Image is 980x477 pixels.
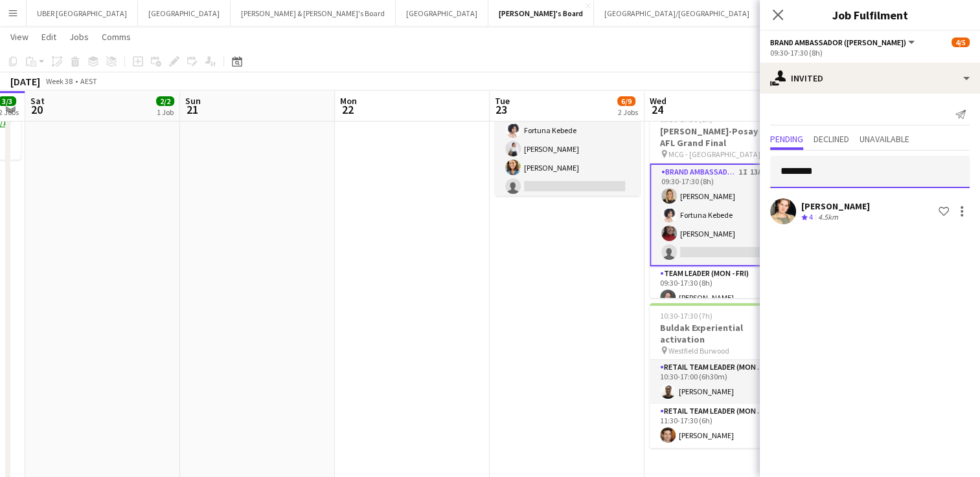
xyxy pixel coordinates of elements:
span: Wed [650,95,667,107]
div: AEST [80,76,97,86]
app-card-role: RETAIL Team Leader (Mon - Fri)1/111:30-17:30 (6h)[PERSON_NAME] [650,404,795,448]
div: 4.5km [815,212,841,223]
button: Brand Ambassador ([PERSON_NAME]) [770,37,917,47]
button: [PERSON_NAME] & [PERSON_NAME]'s Board [231,1,396,26]
span: 6/9 [617,96,635,106]
button: [GEOGRAPHIC_DATA] [396,1,488,26]
a: Jobs [64,28,94,45]
div: 2 Jobs [618,107,638,117]
span: Unavailable [860,134,909,143]
app-job-card: 09:30-17:30 (8h)4/5[PERSON_NAME]-Posay @ AFL Grand Final MCG - [GEOGRAPHIC_DATA]2 RolesBrand Amba... [650,107,795,298]
span: 23 [493,102,510,117]
button: [GEOGRAPHIC_DATA] [138,1,231,26]
button: [GEOGRAPHIC_DATA]/[GEOGRAPHIC_DATA] [594,1,760,26]
h3: Buldak Experiential activation [650,322,795,345]
span: Week 38 [43,76,75,86]
app-card-role: Brand Ambassador ([PERSON_NAME])1I13A3/409:30-17:30 (8h)[PERSON_NAME]Fortuna Kebede[PERSON_NAME] [650,164,795,266]
span: Declined [814,134,849,143]
span: Sat [30,95,45,107]
div: 09:30-17:30 (8h) [770,48,970,58]
span: Mon [340,95,357,107]
span: 4/5 [952,37,970,47]
a: Comms [97,28,136,45]
h3: [PERSON_NAME]-Posay @ AFL Grand Final [650,125,795,149]
span: 4 [809,212,813,222]
span: Jobs [69,31,89,43]
span: 2/2 [156,96,174,106]
span: 10:30-17:30 (7h) [660,311,712,321]
div: [DATE] [10,75,40,88]
span: Comms [102,31,131,43]
app-job-card: 10:30-17:30 (7h)2/2Buldak Experiential activation Westfield Burwood2 RolesRETAIL Team Leader (Mon... [650,303,795,448]
span: Pending [770,134,803,143]
span: 22 [338,102,357,117]
app-card-role: RETAIL Team Leader (Mon - Fri)1/110:30-17:00 (6h30m)[PERSON_NAME] [650,360,795,404]
span: Brand Ambassador (Mon - Fri) [770,37,906,47]
h3: Job Fulfilment [760,6,980,23]
div: 1 Job [157,107,174,117]
span: View [10,31,28,43]
div: [PERSON_NAME] [801,200,870,212]
span: 20 [28,102,45,117]
span: Westfield Burwood [668,346,729,355]
button: UBER [GEOGRAPHIC_DATA] [27,1,138,26]
app-card-role: Team Leader (Mon - Fri)1/109:30-17:30 (8h)[PERSON_NAME] [650,266,795,310]
a: View [5,28,34,45]
span: Tue [495,95,510,107]
button: [PERSON_NAME]'s Board [488,1,594,26]
span: Edit [41,31,56,43]
div: Invited [760,63,980,94]
app-card-role: Brand Ambassador ([PERSON_NAME])3I8A5/815:00-15:30 (30m)[PERSON_NAME][PERSON_NAME]Fortuna Kebede[... [495,61,640,237]
span: 24 [648,102,667,117]
span: Sun [185,95,201,107]
span: 21 [183,102,201,117]
span: MCG - [GEOGRAPHIC_DATA] [668,149,760,159]
a: Edit [36,28,62,45]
